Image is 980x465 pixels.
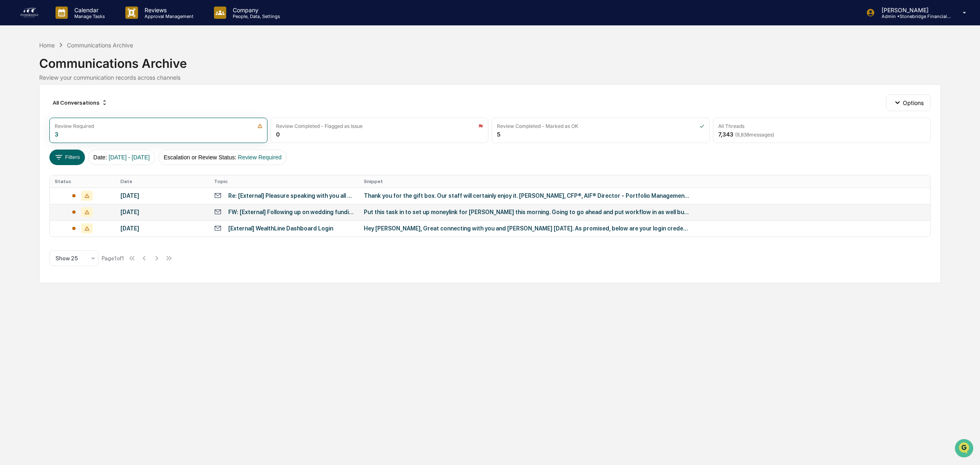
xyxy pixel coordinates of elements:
div: Review Required [55,123,94,129]
p: People, Data, Settings [226,13,284,19]
p: Approval Management [138,13,198,19]
img: icon [478,123,483,129]
span: Attestations [67,103,101,111]
a: 🗄️Attestations [56,100,105,114]
p: Reviews [138,7,198,13]
span: Data Lookup [16,118,51,127]
p: [PERSON_NAME] [875,7,951,13]
iframe: Open customer support [954,438,976,460]
button: Date:[DATE] - [DATE] [88,150,155,165]
div: 🖐️ [8,104,15,110]
button: Escalation or Review Status:Review Required [158,150,287,165]
span: Pylon [81,139,99,145]
p: Calendar [68,7,109,13]
p: How can we help? [8,17,149,30]
th: Snippet [359,175,930,188]
div: Review your communication records across channels [39,74,941,81]
span: Preclearance [16,103,53,111]
img: icon [699,123,704,129]
p: Admin • Stonebridge Financial Group [875,13,951,19]
div: We're available if you need us! [28,71,103,77]
div: 0 [276,131,280,138]
div: All Threads [718,123,744,129]
img: logo [20,6,39,19]
button: Options [886,94,931,111]
div: [DATE] [120,192,204,199]
div: [External] WealthLine Dashboard Login [228,225,333,232]
p: Company [226,7,284,13]
button: Start new chat [139,65,149,75]
span: ( 9,838 messages) [735,132,774,138]
a: 🖐️Preclearance [5,100,56,114]
div: Put this task in to set up moneylink for [PERSON_NAME] this morning. Going to go ahead and put wo... [364,209,690,215]
p: Manage Tasks [68,13,109,19]
div: Communications Archive [39,49,941,71]
div: [DATE] [120,209,204,215]
div: Communications Archive [67,42,133,49]
div: Thank you for the gift box. Our staff will certainly enjoy it. [PERSON_NAME], CFP®, AIF® Director... [364,192,690,199]
div: 🔎 [8,119,15,126]
img: 1746055101610-c473b297-6a78-478c-a979-82029cc54cd1 [8,63,23,77]
div: [DATE] [120,225,204,232]
div: Review Completed - Flagged as Issue [276,123,363,129]
th: Topic [209,175,359,188]
div: Page 1 of 1 [102,255,124,262]
img: icon [257,123,263,129]
div: All Conversations [49,96,111,109]
span: [DATE] - [DATE] [109,154,150,161]
div: 5 [497,131,501,138]
div: Home [39,42,55,49]
button: Filters [49,150,85,165]
th: Date [116,175,209,188]
div: Hey [PERSON_NAME], Great connecting with you and [PERSON_NAME] [DATE]. As promised, below are you... [364,225,690,232]
div: 3 [55,131,58,138]
div: 7,343 [718,131,774,138]
div: FW: [External] Following up on wedding funding [228,209,354,215]
span: Review Required [238,154,282,161]
div: 🗄️ [59,104,66,110]
a: Powered byPylon [58,138,99,145]
div: Re: [External] Pleasure speaking with you all [DATE].... EBSIX materials ([DATE]) [228,192,354,199]
div: Start new chat [28,63,134,71]
div: Review Completed - Marked as OK [497,123,578,129]
a: 🔎Data Lookup [5,115,55,130]
th: Status [50,175,116,188]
